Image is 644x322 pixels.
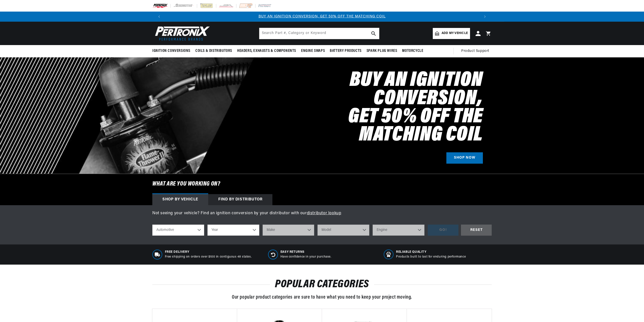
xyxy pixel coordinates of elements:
a: Add my vehicle [433,28,470,39]
button: Translation missing: en.sections.announcements.previous_announcement [154,12,164,22]
span: Coils & Distributors [195,48,232,54]
span: Headers, Exhausts & Components [237,48,296,54]
span: Motorcycle [402,48,423,54]
a: BUY AN IGNITION CONVERSION, GET 50% OFF THE MATCHING COIL [259,15,386,18]
span: RELIABLE QUALITY [396,250,466,254]
summary: Product Support [461,45,492,57]
div: 1 of 3 [164,14,480,19]
summary: Engine Swaps [299,45,327,57]
select: Engine [373,225,424,236]
summary: Battery Products [327,45,364,57]
span: Add my vehicle [442,31,468,36]
h6: What are you working on? [140,174,504,194]
img: Pertronix [152,25,210,42]
h2: POPULAR CATEGORIES [152,280,492,289]
p: Free shipping on orders over $100 in contiguous 48 states. [165,255,252,259]
select: Year [207,225,259,236]
button: search button [368,28,379,39]
p: Have confidence in your purchase. [280,255,331,259]
span: Our popular product categories are sure to have what you need to keep your project moving. [232,295,412,300]
span: Battery Products [330,48,362,54]
div: Find by Distributor [208,194,272,205]
p: Not seeing your vehicle? Find an ignition conversion by your distributor with our [152,210,492,217]
input: Search Part #, Category or Keyword [259,28,379,39]
div: RESET [461,225,492,236]
select: Model [317,225,369,236]
button: Translation missing: en.sections.announcements.next_announcement [480,12,490,22]
span: Engine Swaps [301,48,325,54]
a: distributor lookup [307,211,341,215]
span: Spark Plug Wires [367,48,397,54]
div: Announcement [164,14,480,19]
span: Free Delivery [165,250,252,254]
slideshow-component: Translation missing: en.sections.announcements.announcement_bar [140,12,504,22]
summary: Ignition Conversions [152,45,193,57]
div: Shop by vehicle [152,194,208,205]
select: Ride Type [152,225,204,236]
summary: Headers, Exhausts & Components [235,45,299,57]
a: SHOP NOW [446,152,483,164]
h2: Buy an Ignition Conversion, Get 50% off the Matching Coil [268,71,483,144]
span: Ignition Conversions [152,48,190,54]
span: Product Support [461,48,489,54]
select: Make [263,225,314,236]
summary: Coils & Distributors [193,45,235,57]
span: Easy Returns [280,250,331,254]
p: Products built to last for enduring performance [396,255,466,259]
summary: Spark Plug Wires [364,45,400,57]
summary: Motorcycle [400,45,426,57]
